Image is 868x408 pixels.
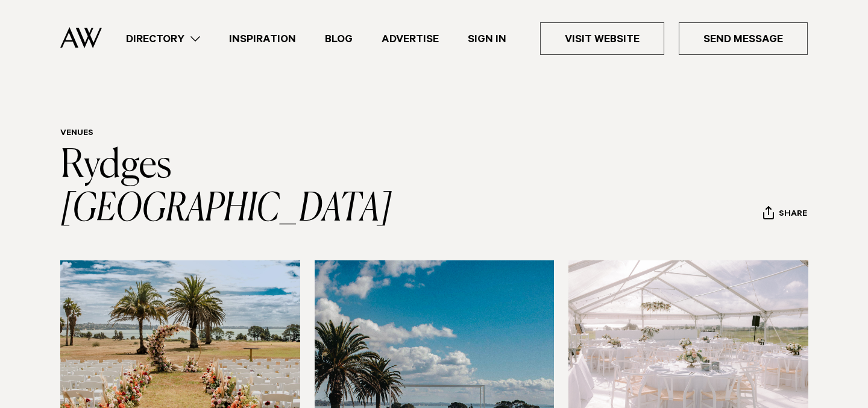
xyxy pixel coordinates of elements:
[310,31,367,47] a: Blog
[453,31,521,47] a: Sign In
[112,31,215,47] a: Directory
[763,206,808,224] button: Share
[60,147,392,229] a: Rydges [GEOGRAPHIC_DATA]
[60,27,102,48] img: Auckland Weddings Logo
[540,22,664,55] a: Visit Website
[779,209,807,221] span: Share
[60,129,93,139] a: Venues
[215,31,310,47] a: Inspiration
[679,22,808,55] a: Send Message
[367,31,453,47] a: Advertise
